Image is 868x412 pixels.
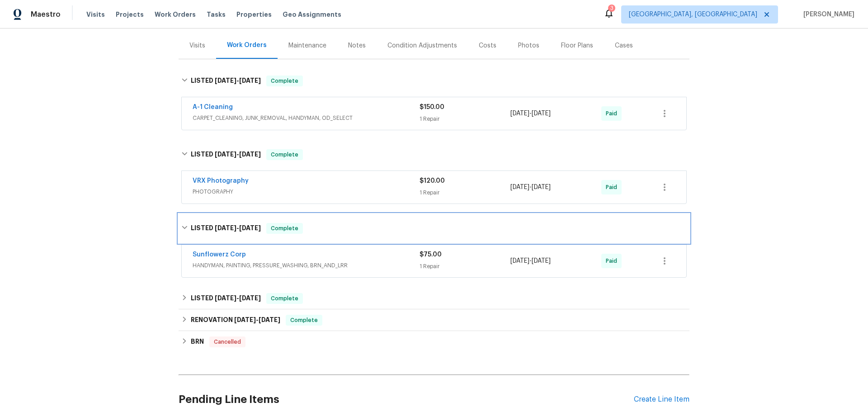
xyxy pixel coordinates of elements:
[532,110,551,117] span: [DATE]
[561,41,593,50] div: Floor Plans
[606,183,621,192] span: Paid
[532,258,551,264] span: [DATE]
[189,41,205,50] div: Visits
[283,10,341,19] span: Geo Assignments
[31,10,61,19] span: Maestro
[191,293,261,304] h6: LISTED
[234,317,280,323] span: -
[287,316,321,325] span: Complete
[267,76,302,85] span: Complete
[606,109,621,118] span: Paid
[179,66,689,95] div: LISTED [DATE]-[DATE]Complete
[606,256,621,265] span: Paid
[215,151,261,157] span: -
[267,294,302,303] span: Complete
[267,224,302,233] span: Complete
[615,41,633,50] div: Cases
[193,178,249,184] a: VRX Photography
[259,317,280,323] span: [DATE]
[191,336,204,347] h6: BRN
[116,10,144,19] span: Projects
[234,317,256,323] span: [DATE]
[532,184,551,190] span: [DATE]
[387,41,457,50] div: Condition Adjustments
[215,295,236,301] span: [DATE]
[420,178,445,184] span: $120.00
[191,76,261,86] h6: LISTED
[239,77,261,84] span: [DATE]
[239,295,261,301] span: [DATE]
[348,41,366,50] div: Notes
[210,337,245,346] span: Cancelled
[800,10,854,19] span: [PERSON_NAME]
[179,214,689,243] div: LISTED [DATE]-[DATE]Complete
[86,10,105,19] span: Visits
[179,140,689,169] div: LISTED [DATE]-[DATE]Complete
[227,41,267,50] div: Work Orders
[510,109,551,118] span: -
[191,223,261,234] h6: LISTED
[420,262,510,271] div: 1 Repair
[193,251,246,258] a: Sunflowerz Corp
[420,114,510,123] div: 1 Repair
[510,256,551,265] span: -
[510,183,551,192] span: -
[179,288,689,309] div: LISTED [DATE]-[DATE]Complete
[215,77,261,84] span: -
[179,331,689,353] div: BRN Cancelled
[236,10,272,19] span: Properties
[518,41,539,50] div: Photos
[215,77,236,84] span: [DATE]
[193,104,233,110] a: A-1 Cleaning
[193,261,420,270] span: HANDYMAN, PAINTING, PRESSURE_WASHING, BRN_AND_LRR
[634,395,689,404] div: Create Line Item
[510,258,529,264] span: [DATE]
[191,315,280,326] h6: RENOVATION
[420,251,442,258] span: $75.00
[239,151,261,157] span: [DATE]
[155,10,196,19] span: Work Orders
[215,225,261,231] span: -
[629,10,757,19] span: [GEOGRAPHIC_DATA], [GEOGRAPHIC_DATA]
[420,104,444,110] span: $150.00
[479,41,496,50] div: Costs
[215,225,236,231] span: [DATE]
[239,225,261,231] span: [DATE]
[215,151,236,157] span: [DATE]
[193,187,420,196] span: PHOTOGRAPHY
[610,4,613,13] div: 3
[207,11,226,18] span: Tasks
[193,114,420,123] span: CARPET_CLEANING, JUNK_REMOVAL, HANDYMAN, OD_SELECT
[510,110,529,117] span: [DATE]
[288,41,326,50] div: Maintenance
[267,150,302,159] span: Complete
[215,295,261,301] span: -
[179,309,689,331] div: RENOVATION [DATE]-[DATE]Complete
[420,188,510,197] div: 1 Repair
[191,149,261,160] h6: LISTED
[510,184,529,190] span: [DATE]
